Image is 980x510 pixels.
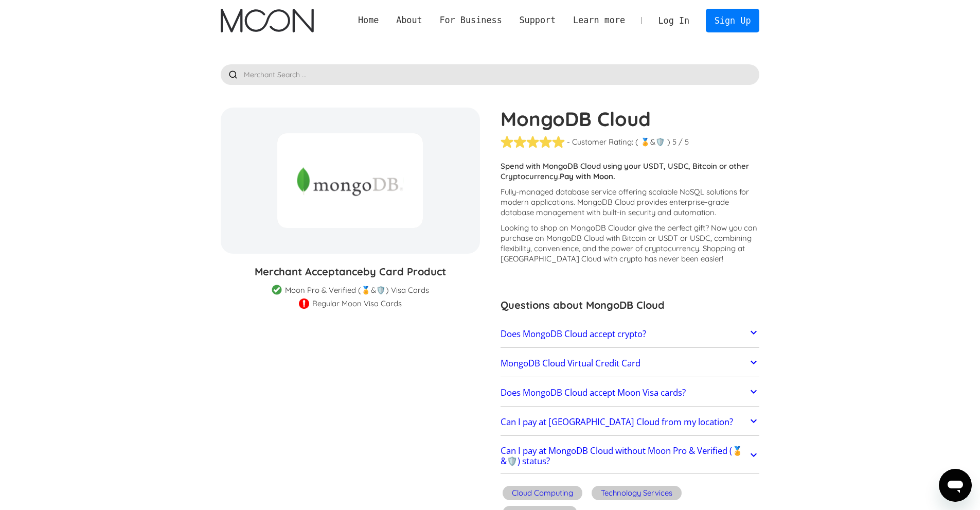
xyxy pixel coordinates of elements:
[667,137,670,147] div: )
[387,14,431,27] div: About
[501,484,584,504] a: Cloud Computing
[221,264,480,279] h3: Merchant Acceptance
[679,137,689,147] div: / 5
[628,223,705,233] span: or give the perfect gift
[439,14,502,27] div: For Business
[349,14,387,27] a: Home
[501,382,760,403] a: Does MongoDB Cloud accept Moon Visa cards?
[221,64,760,85] input: Merchant Search ...
[560,171,615,181] strong: Pay with Moon.
[501,323,760,345] a: Does MongoDB Cloud accept crypto?
[567,137,633,147] div: - Customer Rating:
[501,446,748,466] h2: Can I pay at MongoDB Cloud without Moon Pro & Verified (🏅&🛡️) status?
[519,14,556,27] div: Support
[431,14,511,27] div: For Business
[512,488,573,498] div: Cloud Computing
[501,161,760,182] p: Spend with MongoDB Cloud using your USDT, USDC, Bitcoin or other Cryptocurrency.
[640,137,665,147] div: 🏅&🛡️
[573,14,625,27] div: Learn more
[501,329,646,339] h2: Does MongoDB Cloud accept crypto?
[650,9,698,32] a: Log In
[501,388,686,398] h2: Does MongoDB Cloud accept Moon Visa cards?
[590,484,684,504] a: Technology Services
[285,285,429,295] div: Moon Pro & Verified (🏅&🛡️) Visa Cards
[501,358,640,368] h2: MongoDB Cloud Virtual Credit Card
[511,14,564,27] div: Support
[501,441,760,471] a: Can I pay at MongoDB Cloud without Moon Pro & Verified (🏅&🛡️) status?
[635,137,638,147] div: (
[221,9,314,32] a: home
[501,108,760,130] h1: MongoDB Cloud
[363,265,446,278] span: by Card Product
[396,14,422,27] div: About
[939,469,972,502] iframe: Button to launch messaging window
[501,297,760,313] h3: Questions about MongoDB Cloud
[672,137,676,147] div: 5
[501,353,760,374] a: MongoDB Cloud Virtual Credit Card
[601,488,672,498] div: Technology Services
[312,298,402,309] div: Regular Moon Visa Cards
[501,223,760,264] p: Looking to shop on MongoDB Cloud ? Now you can purchase on MongoDB Cloud with Bitcoin or USDT or ...
[564,14,634,27] div: Learn more
[501,412,760,433] a: Can I pay at [GEOGRAPHIC_DATA] Cloud from my location?
[501,417,733,427] h2: Can I pay at [GEOGRAPHIC_DATA] Cloud from my location?
[706,9,759,32] a: Sign Up
[501,187,760,218] p: Fully-managed database service offering scalable NoSQL solutions for modern applications. MongoDB...
[221,9,314,32] img: Moon Logo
